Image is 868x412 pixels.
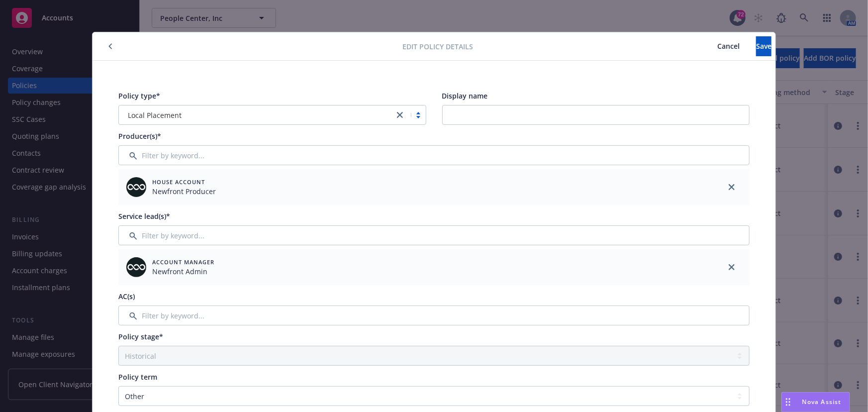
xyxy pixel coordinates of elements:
a: close [394,109,406,121]
span: Cancel [717,41,740,51]
span: Save [756,41,772,51]
img: employee photo [126,257,146,277]
span: Policy term [118,372,157,382]
span: Newfront Producer [152,186,216,197]
input: Filter by keyword... [118,225,750,245]
span: Display name [442,91,488,101]
input: Filter by keyword... [118,306,750,325]
img: employee photo [126,177,146,197]
span: Nova Assist [802,398,842,406]
span: Service lead(s)* [118,211,170,221]
button: Save [756,36,772,56]
span: Edit policy details [403,41,474,52]
span: Newfront Admin [152,266,214,277]
div: Drag to move [782,393,794,412]
button: Nova Assist [781,392,850,412]
span: Account Manager [152,258,214,266]
span: AC(s) [118,292,135,301]
a: close [726,261,738,273]
span: Local Placement [124,110,389,120]
span: Local Placement [128,110,182,120]
span: House Account [152,178,216,186]
span: Policy stage* [118,332,163,341]
input: Filter by keyword... [118,145,750,165]
a: close [726,181,738,193]
span: Policy type* [118,91,160,101]
button: Cancel [701,36,756,56]
span: Producer(s)* [118,131,161,141]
